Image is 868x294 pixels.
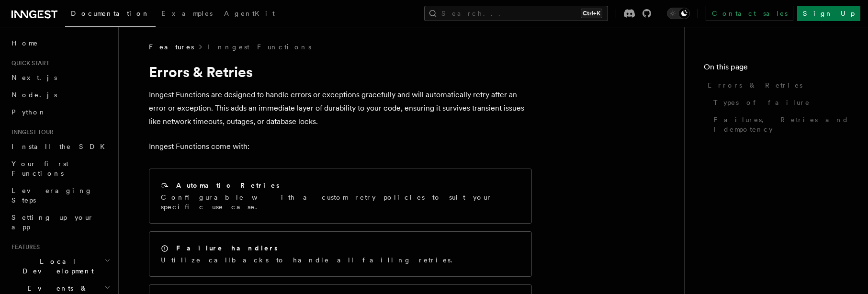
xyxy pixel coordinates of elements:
[11,108,46,116] span: Python
[207,42,311,52] a: Inngest Functions
[161,10,213,17] span: Examples
[8,257,104,276] span: Local Development
[797,6,860,21] a: Sign Up
[218,3,281,26] a: AgentKit
[8,253,113,280] button: Local Development
[8,128,54,136] span: Inngest tour
[224,10,275,17] span: AgentKit
[8,138,113,155] a: Install the SDK
[8,155,113,182] a: Your first Functions
[8,34,113,52] a: Home
[149,42,194,52] span: Features
[149,88,532,128] p: Inngest Functions are designed to handle errors or exceptions gracefully and will automatically r...
[11,38,38,48] span: Home
[11,187,92,204] span: Leveraging Steps
[11,91,57,99] span: Node.js
[156,3,218,26] a: Examples
[708,80,802,90] span: Errors & Retries
[713,98,810,107] span: Types of failure
[8,209,113,236] a: Setting up your app
[8,182,113,209] a: Leveraging Steps
[581,9,602,18] kbd: Ctrl+K
[161,255,458,265] p: Utilize callbacks to handle all failing retries.
[149,231,532,277] a: Failure handlersUtilize callbacks to handle all failing retries.
[704,61,849,77] h4: On this page
[706,6,793,21] a: Contact sales
[149,169,532,224] a: Automatic RetriesConfigurable with a custom retry policies to suit your specific use case.
[8,243,40,251] span: Features
[710,111,849,138] a: Failures, Retries and Idempotency
[176,243,278,253] h2: Failure handlers
[11,143,111,150] span: Install the SDK
[8,86,113,103] a: Node.js
[65,3,156,27] a: Documentation
[176,181,280,190] h2: Automatic Retries
[149,140,532,153] p: Inngest Functions come with:
[149,63,532,80] h1: Errors & Retries
[11,74,57,81] span: Next.js
[71,10,150,17] span: Documentation
[704,77,849,94] a: Errors & Retries
[11,214,94,231] span: Setting up your app
[667,8,690,19] button: Toggle dark mode
[713,115,849,134] span: Failures, Retries and Idempotency
[8,69,113,86] a: Next.js
[710,94,849,111] a: Types of failure
[424,6,608,21] button: Search...Ctrl+K
[161,192,520,212] p: Configurable with a custom retry policies to suit your specific use case.
[11,160,68,177] span: Your first Functions
[8,103,113,121] a: Python
[8,59,49,67] span: Quick start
